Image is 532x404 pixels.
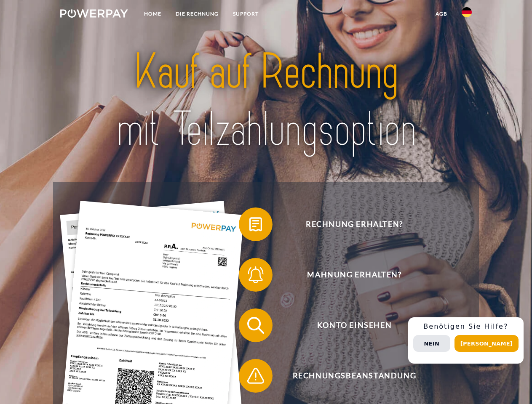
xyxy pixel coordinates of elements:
button: Mahnung erhalten? [239,258,458,292]
img: logo-powerpay-white.svg [60,9,128,18]
a: Home [137,6,168,21]
img: de [462,7,472,17]
button: Nein [413,335,450,352]
button: Konto einsehen [239,308,458,342]
span: Konto einsehen [251,308,457,342]
img: qb_warning.svg [245,365,266,386]
span: Mahnung erhalten? [251,258,457,292]
img: qb_bill.svg [245,214,266,235]
a: DIE RECHNUNG [168,6,226,21]
div: Schnellhilfe [408,317,524,364]
img: qb_search.svg [245,315,266,336]
button: Rechnung erhalten? [239,207,458,241]
button: Rechnungsbeanstandung [239,359,458,393]
span: Rechnungsbeanstandung [251,359,457,393]
span: Rechnung erhalten? [251,207,457,241]
a: agb [428,6,454,21]
button: [PERSON_NAME] [454,335,519,352]
img: qb_bell.svg [245,264,266,285]
img: title-powerpay_de.svg [80,40,452,161]
a: SUPPORT [226,6,266,21]
h3: Benötigen Sie Hilfe? [413,322,519,331]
